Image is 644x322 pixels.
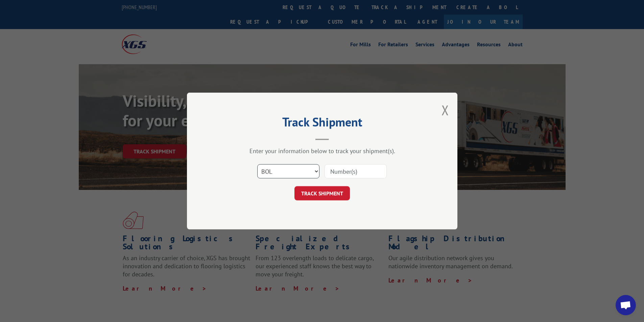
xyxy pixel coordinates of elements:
h2: Track Shipment [221,117,424,130]
button: Close modal [442,101,449,119]
div: Open chat [616,295,636,315]
button: TRACK SHIPMENT [294,186,350,200]
div: Enter your information below to track your shipment(s). [221,147,424,155]
input: Number(s) [325,164,387,178]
